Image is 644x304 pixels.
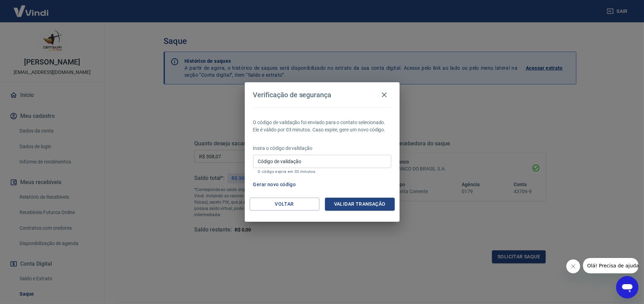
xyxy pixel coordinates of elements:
h4: Verificação de segurança [253,91,332,99]
span: Olá! Precisa de ajuda? [4,5,59,10]
iframe: Botão para abrir a janela de mensagens [616,276,638,298]
iframe: Mensagem da empresa [583,258,638,273]
button: Gerar novo código [250,178,299,191]
p: Insira o código de validação [253,145,391,152]
button: Voltar [250,198,319,211]
p: O código de validação foi enviado para o contato selecionado. Ele é válido por 03 minutos. Caso e... [253,119,391,134]
iframe: Fechar mensagem [566,259,580,273]
button: Validar transação [325,198,395,211]
p: O código expira em 03 minutos. [258,169,386,174]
